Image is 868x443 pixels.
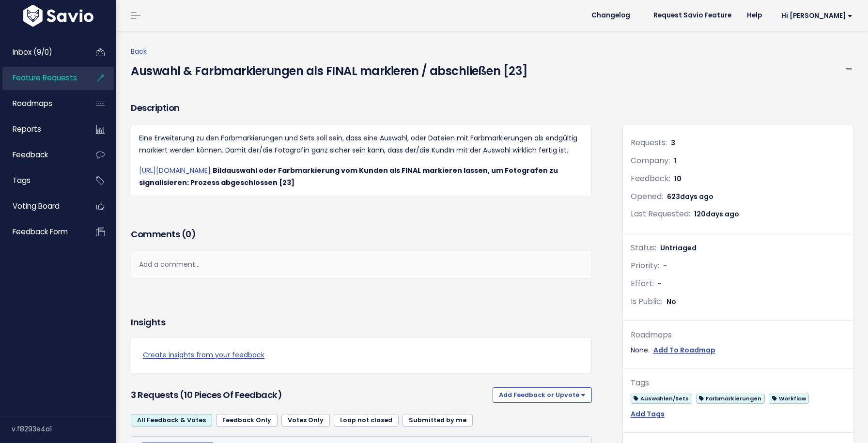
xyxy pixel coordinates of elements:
[13,124,41,134] span: Reports
[591,12,630,19] span: Changelog
[13,73,77,83] span: Feature Requests
[143,349,580,361] a: Create insights from your feedback
[631,191,663,202] span: Opened:
[631,344,845,356] div: None.
[631,408,665,420] a: Add Tags
[2,144,80,166] a: Feedback
[281,414,330,427] a: Votes Only
[493,387,592,403] button: Add Feedback or Upvote
[2,118,80,140] a: Reports
[334,414,399,427] a: Loop not closed
[674,174,682,183] span: 10
[694,209,739,219] span: 120
[13,150,48,160] span: Feedback
[403,414,473,427] a: Submitted by me
[631,328,845,342] div: Roadmaps
[631,137,667,148] span: Requests:
[13,227,68,237] span: Feedback form
[653,344,715,356] a: Add To Roadmap
[2,92,80,115] a: Roadmaps
[131,414,212,427] a: All Feedback & Votes
[631,296,663,307] span: Is Public:
[13,98,52,108] span: Roadmaps
[2,41,80,63] a: Inbox (9/0)
[631,376,845,390] div: Tags
[131,101,592,115] h3: Description
[631,155,670,166] span: Company:
[139,132,584,156] p: Eine Erweiterung zu den Farbmarkierungen und Sets soll sein, dass eine Auswahl, oder Dateien mit ...
[696,392,765,404] a: Farbmarkierungen
[131,388,489,402] h3: 3 Requests (10 pieces of Feedback)
[139,166,211,175] a: [URL][DOMAIN_NAME]
[631,392,692,404] a: Auswahlen/Sets
[769,394,809,404] span: Workflow
[646,8,739,23] a: Request Savio Feature
[671,138,675,148] span: 3
[2,221,80,243] a: Feedback form
[660,243,697,253] span: Untriaged
[770,8,860,23] a: Hi [PERSON_NAME]
[21,5,96,27] img: logo-white.9d6f32f41409.svg
[13,175,31,185] span: Tags
[131,58,528,80] h4: Auswahl & Farbmarkierungen als FINAL markieren / abschließen [23]
[2,67,80,89] a: Feature Requests
[658,279,662,289] span: -
[663,261,667,271] span: -
[131,316,165,329] h3: Insights
[631,242,656,253] span: Status:
[2,169,80,192] a: Tags
[2,195,80,217] a: Voting Board
[186,228,191,240] span: 0
[631,278,654,289] span: Effort:
[680,192,713,201] span: days ago
[13,47,52,57] span: Inbox (9/0)
[12,416,116,442] div: v.f8293e4a1
[631,394,692,404] span: Auswahlen/Sets
[13,201,60,211] span: Voting Board
[769,392,809,404] a: Workflow
[696,394,765,404] span: Farbmarkierungen
[131,228,592,241] h3: Comments ( )
[131,46,147,56] a: Back
[631,173,670,184] span: Feedback:
[781,12,852,19] span: Hi [PERSON_NAME]
[674,156,676,166] span: 1
[631,208,690,219] span: Last Requested:
[139,166,558,187] strong: Bildauswahl oder Farbmarkierung vom Kunden als FINAL markieren lassen, um Fotografen zu signalisi...
[739,8,770,23] a: Help
[666,297,676,306] span: No
[706,209,739,219] span: days ago
[667,192,713,201] span: 623
[216,414,278,427] a: Feedback Only
[631,260,659,271] span: Priority:
[131,250,592,279] div: Add a comment...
